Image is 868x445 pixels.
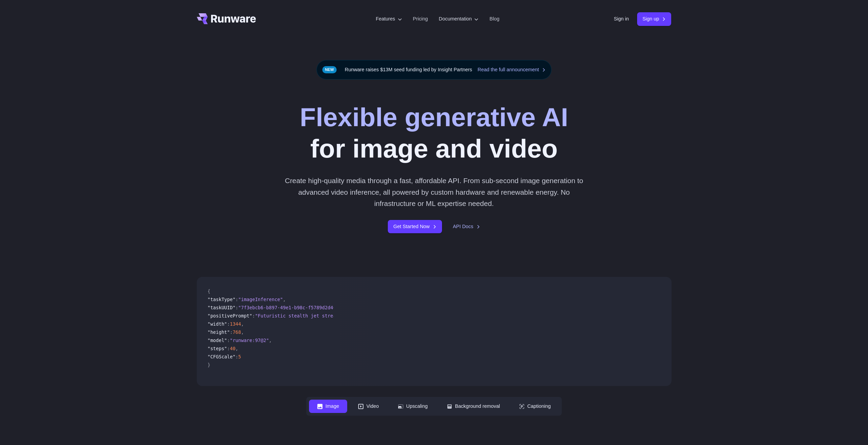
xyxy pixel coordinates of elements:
h1: for image and video [300,101,568,164]
a: API Docs [453,223,480,231]
button: Background removal [439,400,508,413]
p: Create high-quality media through a fast, affordable API. From sub-second image generation to adv... [282,175,586,209]
span: "taskUUID" [208,305,236,310]
button: Captioning [511,400,559,413]
a: Pricing [413,15,428,23]
span: "height" [208,329,230,335]
span: 1344 [230,321,241,327]
span: : [235,297,238,302]
span: , [235,346,238,351]
span: "positivePrompt" [208,313,252,318]
span: , [283,297,285,302]
a: Read the full announcement [477,66,546,74]
label: Features [376,15,402,23]
span: : [227,346,230,351]
span: "imageInference" [238,297,283,302]
span: , [269,338,272,343]
span: "CFGScale" [208,354,236,359]
span: : [235,305,238,310]
span: 5 [238,354,241,359]
span: : [227,338,230,343]
label: Documentation [439,15,479,23]
span: } [208,362,210,368]
span: "7f3ebcb6-b897-49e1-b98c-f5789d2d40d7" [238,305,344,310]
span: : [235,354,238,359]
button: Upscaling [390,400,436,413]
span: : [252,313,255,318]
span: : [227,321,230,327]
a: Sign up [637,12,672,26]
span: "Futuristic stealth jet streaking through a neon-lit cityscape with glowing purple exhaust" [255,313,509,318]
span: "runware:97@2" [230,338,269,343]
span: 40 [230,346,235,351]
span: : [230,329,233,335]
button: Image [309,400,347,413]
span: 768 [233,329,241,335]
a: Sign in [614,15,629,23]
span: , [241,329,244,335]
span: "steps" [208,346,227,351]
span: "width" [208,321,227,327]
div: Runware raises $13M seed funding led by Insight Partners [317,60,552,79]
a: Blog [489,15,499,23]
a: Go to / [197,13,256,24]
span: , [241,321,244,327]
span: { [208,288,210,294]
a: Get Started Now [388,220,442,233]
span: "taskType" [208,297,236,302]
button: Video [350,400,387,413]
span: "model" [208,338,227,343]
strong: Flexible generative AI [300,102,568,132]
